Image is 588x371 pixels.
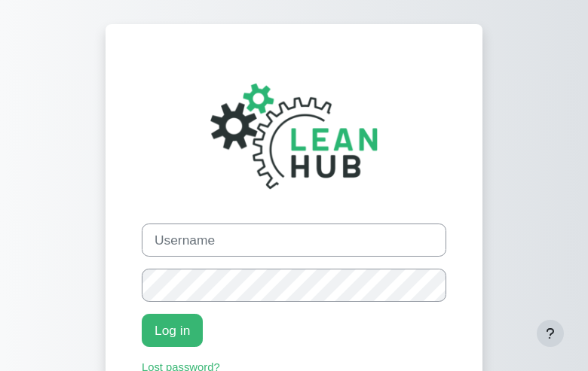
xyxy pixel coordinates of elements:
button: Show footer [537,320,564,347]
input: Username [142,224,446,257]
img: The Lean Hub [188,61,400,211]
button: Log in [142,314,203,347]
